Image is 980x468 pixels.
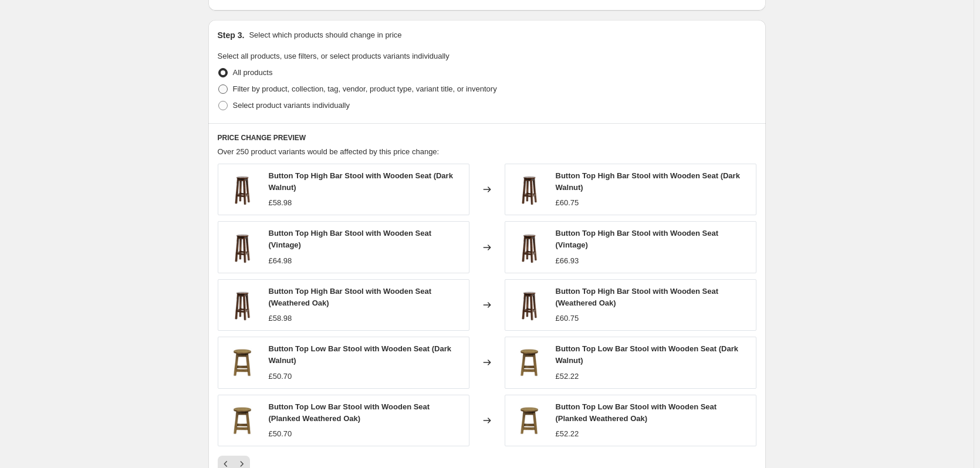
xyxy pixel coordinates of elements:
span: Button Top Low Bar Stool with Wooden Seat (Planked Weathered Oak) [269,402,430,423]
img: High-Button-Vintage-2_80x.png [224,287,259,323]
div: £58.98 [269,197,292,209]
img: High-Button-Vintage-2_80x.png [511,230,546,265]
span: Button Top Low Bar Stool with Wooden Seat (Dark Walnut) [556,344,739,365]
div: £58.98 [269,313,292,324]
span: Over 250 product variants would be affected by this price change: [218,147,440,156]
img: High-Button-Vintage-2_80x.png [224,172,259,207]
span: Button Top High Bar Stool with Wooden Seat (Vintage) [556,229,719,249]
h2: Step 3. [218,29,245,41]
div: £60.75 [556,197,579,209]
span: Button Top Low Bar Stool with Wooden Seat (Planked Weathered Oak) [556,402,717,423]
img: 3-v2_80x.png [511,403,546,438]
span: Filter by product, collection, tag, vendor, product type, variant title, or inventory [233,84,497,93]
img: High-Button-Vintage-2_80x.png [511,172,546,207]
div: £64.98 [269,255,292,267]
h6: PRICE CHANGE PREVIEW [218,133,756,143]
div: £50.70 [269,428,292,440]
span: Select product variants individually [233,101,350,110]
img: 3-v2_80x.png [224,345,259,380]
span: Button Top High Bar Stool with Wooden Seat (Weathered Oak) [269,287,432,307]
span: Select all products, use filters, or select products variants individually [218,52,450,60]
div: £52.22 [556,428,579,440]
span: Button Top High Bar Stool with Wooden Seat (Weathered Oak) [556,287,719,307]
div: £60.75 [556,313,579,324]
span: Button Top High Bar Stool with Wooden Seat (Vintage) [269,229,432,249]
span: All products [233,68,273,77]
img: High-Button-Vintage-2_80x.png [511,287,546,323]
span: Button Top High Bar Stool with Wooden Seat (Dark Walnut) [269,171,453,192]
img: 3-v2_80x.png [511,345,546,380]
div: £52.22 [556,371,579,382]
img: High-Button-Vintage-2_80x.png [224,230,259,265]
p: Select which products should change in price [249,29,401,41]
span: Button Top Low Bar Stool with Wooden Seat (Dark Walnut) [269,344,452,365]
div: £50.70 [269,371,292,382]
div: £66.93 [556,255,579,267]
img: 3-v2_80x.png [224,403,259,438]
span: Button Top High Bar Stool with Wooden Seat (Dark Walnut) [556,171,740,192]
